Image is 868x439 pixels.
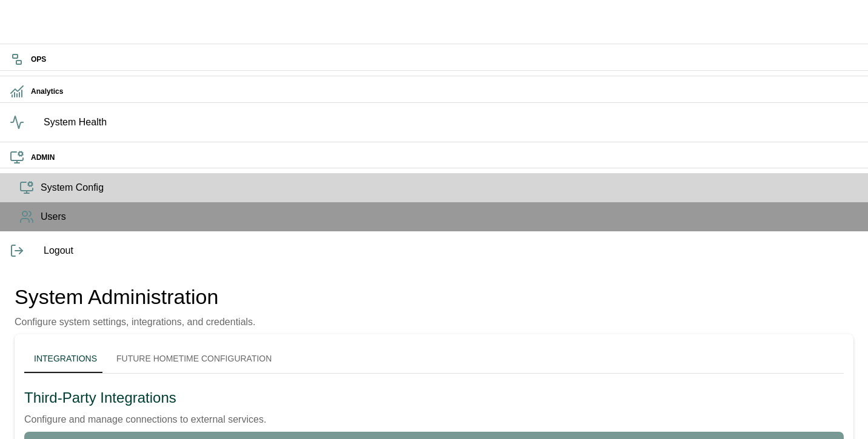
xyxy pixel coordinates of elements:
[31,54,858,65] h6: OPS
[107,344,281,373] button: Future Hometime Configuration
[24,344,107,373] button: Integrations
[15,315,256,329] p: Configure system settings, integrations, and credentials.
[41,180,858,195] span: System Config
[24,388,844,408] h5: Third-Party Integrations
[31,86,858,97] h6: Analytics
[24,344,844,373] div: system administration tabs
[15,285,256,310] h4: System Administration
[24,412,844,427] p: Configure and manage connections to external services.
[31,152,858,163] h6: ADMIN
[41,210,858,224] span: Users
[44,115,858,130] span: System Health
[44,243,858,258] span: Logout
